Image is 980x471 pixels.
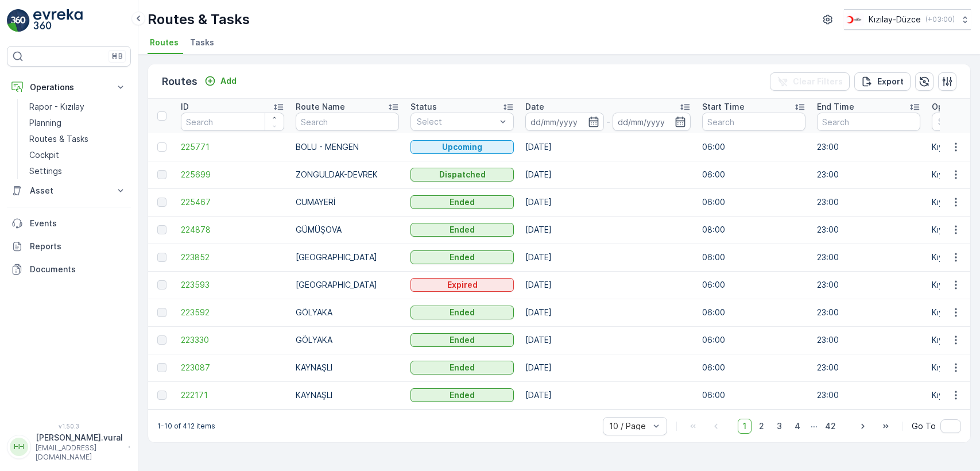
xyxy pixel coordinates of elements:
[770,72,850,91] button: Clear Filters
[29,133,88,145] p: Routes & Tasks
[932,101,971,113] p: Operation
[7,9,30,32] img: logo
[296,362,399,373] p: KAYNAŞLI
[702,307,805,318] p: 06:00
[702,141,805,153] p: 06:00
[702,169,805,180] p: 06:00
[10,438,28,456] div: HH
[817,196,920,208] p: 23:00
[410,278,514,292] button: Expired
[296,389,399,401] p: KAYNAŞLI
[817,252,920,263] p: 23:00
[181,279,284,291] a: 223593
[410,168,514,182] button: Dispatched
[817,362,920,373] p: 23:00
[820,419,841,434] span: 42
[7,179,131,202] button: Asset
[702,196,805,208] p: 06:00
[442,141,482,153] p: Upcoming
[190,37,214,48] span: Tasks
[296,169,399,180] p: ZONGULDAK-DEVREK
[7,212,131,235] a: Events
[181,196,284,208] a: 225467
[7,432,131,462] button: HH[PERSON_NAME].vural[EMAIL_ADDRESS][DOMAIN_NAME]
[181,113,284,131] input: Search
[702,224,805,235] p: 08:00
[613,113,691,131] input: dd/mm/yyyy
[111,52,123,61] p: ⌘B
[157,335,166,345] div: Toggle Row Selected
[520,161,696,188] td: [DATE]
[702,113,805,131] input: Search
[447,279,478,291] p: Expired
[520,271,696,299] td: [DATE]
[525,101,544,113] p: Date
[296,141,399,153] p: BOLU - MENGEN
[789,419,805,434] span: 4
[450,196,475,208] p: Ended
[450,224,475,235] p: Ended
[439,169,486,180] p: Dispatched
[181,169,284,180] span: 225699
[7,258,131,281] a: Documents
[162,74,197,90] p: Routes
[157,225,166,234] div: Toggle Row Selected
[296,307,399,318] p: GÖLYAKA
[148,10,250,29] p: Routes & Tasks
[220,75,237,87] p: Add
[817,101,854,113] p: End Time
[606,115,610,129] p: -
[150,37,179,48] span: Routes
[702,279,805,291] p: 06:00
[157,280,166,289] div: Toggle Row Selected
[702,334,805,346] p: 06:00
[854,72,911,91] button: Export
[29,117,61,129] p: Planning
[296,279,399,291] p: [GEOGRAPHIC_DATA]
[417,116,496,128] p: Select
[181,307,284,318] a: 223592
[410,361,514,375] button: Ended
[450,334,475,346] p: Ended
[702,252,805,263] p: 06:00
[157,422,215,431] p: 1-10 of 412 items
[30,264,126,275] p: Documents
[296,252,399,263] p: [GEOGRAPHIC_DATA]
[410,306,514,319] button: Ended
[30,241,126,252] p: Reports
[817,389,920,401] p: 23:00
[181,362,284,373] a: 223087
[817,334,920,346] p: 23:00
[450,389,475,401] p: Ended
[157,198,166,207] div: Toggle Row Selected
[817,307,920,318] p: 23:00
[817,224,920,235] p: 23:00
[877,76,904,87] p: Export
[410,101,437,113] p: Status
[7,423,131,430] span: v 1.50.3
[30,82,108,93] p: Operations
[702,389,805,401] p: 06:00
[738,419,752,434] span: 1
[450,307,475,318] p: Ended
[520,244,696,271] td: [DATE]
[410,223,514,237] button: Ended
[520,326,696,354] td: [DATE]
[817,279,920,291] p: 23:00
[410,250,514,264] button: Ended
[869,14,921,25] p: Kızılay-Düzce
[7,76,131,99] button: Operations
[450,362,475,373] p: Ended
[296,196,399,208] p: CUMAYERİ
[29,101,84,113] p: Rapor - Kızılay
[181,252,284,263] a: 223852
[520,354,696,381] td: [DATE]
[181,141,284,153] span: 225771
[157,391,166,400] div: Toggle Row Selected
[450,252,475,263] p: Ended
[181,101,189,113] p: ID
[25,147,131,163] a: Cockpit
[702,362,805,373] p: 06:00
[181,224,284,235] a: 224878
